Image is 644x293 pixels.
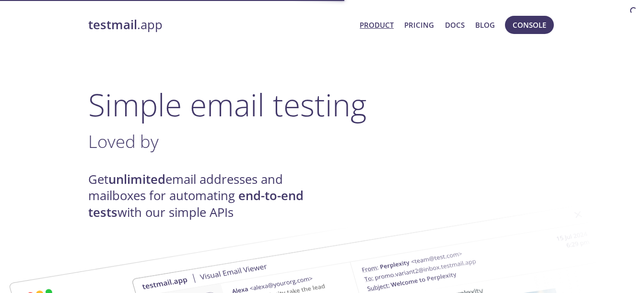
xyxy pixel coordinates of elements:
a: Blog [475,19,495,31]
h1: Simple email testing [88,86,556,123]
span: Loved by [88,129,159,153]
strong: end-to-end tests [88,187,304,220]
a: Product [360,19,394,31]
span: Console [513,19,546,31]
a: Docs [445,19,465,31]
button: Console [505,16,554,34]
a: Pricing [404,19,434,31]
strong: testmail [88,16,137,33]
h4: Get email addresses and mailboxes for automating with our simple APIs [88,171,322,221]
a: testmail.app [88,17,352,33]
strong: unlimited [108,171,165,188]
